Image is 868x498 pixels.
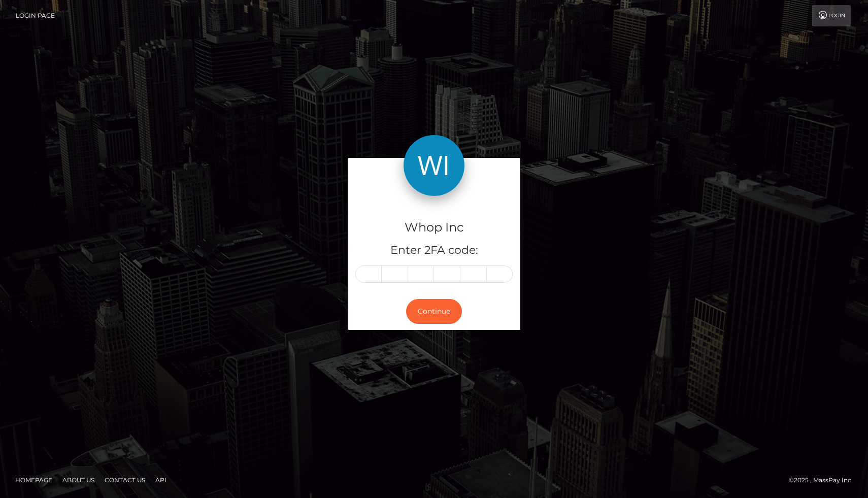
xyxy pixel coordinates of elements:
h4: Whop Inc [355,219,513,237]
a: Login Page [16,5,55,26]
div: © 2025 , MassPay Inc. [789,475,860,486]
img: Whop Inc [404,135,464,196]
a: Contact Us [101,472,149,488]
a: API [151,472,171,488]
h5: Enter 2FA code: [355,243,513,258]
a: Homepage [11,472,56,488]
a: Login [812,5,851,26]
button: Continue [406,299,462,324]
a: About Us [58,472,98,488]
